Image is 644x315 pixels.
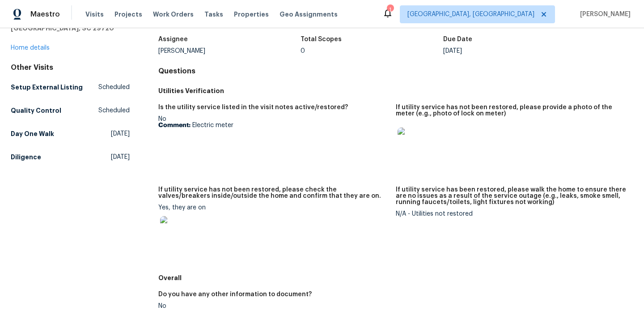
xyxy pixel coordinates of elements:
[158,204,389,250] div: Yes, they are on
[158,122,191,128] b: Comment:
[11,102,130,119] a: Quality ControlScheduled
[396,187,626,205] h5: If utility service has been restored, please walk the home to ensure there are no issues as a res...
[443,36,472,43] h5: Due Date
[443,48,586,54] div: [DATE]
[11,126,130,142] a: Day One Walk[DATE]
[158,104,348,111] h5: Is the utility service listed in the visit notes active/restored?
[387,5,393,14] div: 1
[576,10,631,19] span: [PERSON_NAME]
[11,106,61,115] h5: Quality Control
[158,122,389,128] p: Electric meter
[204,11,223,17] span: Tasks
[280,10,338,19] span: Geo Assignments
[153,10,194,19] span: Work Orders
[11,63,130,72] div: Other Visits
[11,129,54,138] h5: Day One Walk
[111,153,130,162] span: [DATE]
[158,67,633,76] h4: Questions
[158,86,633,95] h5: Utilities Verification
[114,10,142,19] span: Projects
[98,106,130,115] span: Scheduled
[396,104,626,117] h5: If utility service has not been restored, please provide a photo of the meter (e.g., photo of loc...
[11,45,50,51] a: Home details
[396,211,626,217] div: N/A - Utilities not restored
[30,10,60,19] span: Maestro
[158,291,312,298] h5: Do you have any other information to document?
[158,116,389,128] div: No
[158,48,301,54] div: [PERSON_NAME]
[85,10,104,19] span: Visits
[111,129,130,138] span: [DATE]
[11,149,130,165] a: Diligence[DATE]
[11,79,130,95] a: Setup External ListingScheduled
[301,48,443,54] div: 0
[158,273,633,282] h5: Overall
[98,83,130,92] span: Scheduled
[158,187,389,199] h5: If utility service has not been restored, please check the valves/breakers inside/outside the hom...
[407,10,534,19] span: [GEOGRAPHIC_DATA], [GEOGRAPHIC_DATA]
[11,24,130,33] h5: [GEOGRAPHIC_DATA], SC 29720
[11,153,41,162] h5: Diligence
[158,36,188,43] h5: Assignee
[234,10,269,19] span: Properties
[301,36,342,43] h5: Total Scopes
[158,303,389,309] div: No
[11,83,83,92] h5: Setup External Listing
